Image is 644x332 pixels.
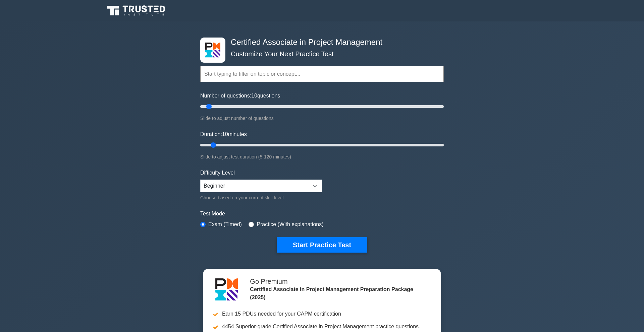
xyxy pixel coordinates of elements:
label: Number of questions: questions [200,92,280,100]
div: Slide to adjust test duration (5-120 minutes) [200,153,444,161]
span: 10 [251,93,257,98]
label: Exam (Timed) [208,220,242,228]
div: Choose based on your current skill level [200,194,322,202]
input: Start typing to filter on topic or concept... [200,66,444,82]
label: Duration: minutes [200,130,247,138]
h4: Certified Associate in Project Management [228,38,411,47]
label: Practice (With explanations) [257,220,323,228]
div: Slide to adjust number of questions [200,114,444,122]
button: Start Practice Test [277,237,367,253]
label: Test Mode [200,210,444,218]
span: 10 [222,131,228,137]
label: Difficulty Level [200,169,235,177]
